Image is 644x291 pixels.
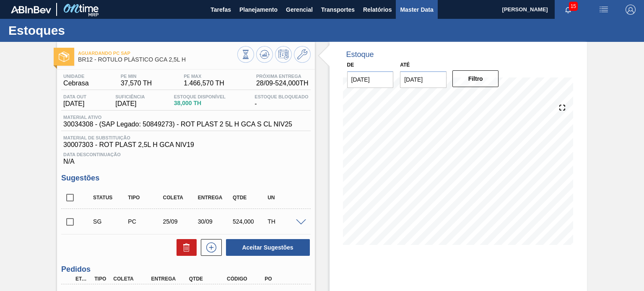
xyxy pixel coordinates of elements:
[346,50,374,59] div: Estoque
[184,74,224,79] span: PE MAX
[294,46,311,63] button: Ir ao Master Data / Geral
[252,94,310,108] div: -
[184,80,224,87] span: 1.466,570 TH
[63,94,86,99] span: Data out
[61,149,310,165] div: N/A
[256,80,309,87] span: 28/09 - 524,000 TH
[262,276,304,282] div: PO
[254,94,308,99] span: Estoque Bloqueado
[92,276,111,282] div: Tipo
[239,5,278,15] span: Planejamento
[111,276,153,282] div: Coleta
[121,74,152,79] span: PE MIN
[174,94,226,99] span: Estoque Disponível
[11,6,51,13] img: TNhmsLtSVTkK8tSr43FrP2fwEKptu5GPRR3wAAAABJRU5ErkJggg==
[63,135,308,140] span: Material de Substituição
[73,276,92,282] div: Etapa
[225,276,266,282] div: Código
[91,218,129,225] div: Sugestão Criada
[91,195,129,201] div: Status
[78,57,237,63] span: BR12 - RÓTULO PLÁSTICO GCA 2,5L H
[196,195,234,201] div: Entrega
[149,276,191,282] div: Entrega
[172,239,197,256] div: Excluir Sugestões
[78,51,237,56] span: Aguardando PC SAP
[400,71,447,88] input: dd/mm/yyyy
[63,80,88,87] span: Cebrasa
[256,74,309,79] span: Próxima Entrega
[265,195,304,201] div: UN
[63,121,292,128] span: 30034308 - (SAP Legado: 50849273) - ROT PLAST 2 5L H GCA S CL NIV25
[8,26,157,35] h1: Estoques
[231,218,269,225] div: 524,000
[400,5,433,15] span: Master Data
[126,195,164,201] div: Tipo
[174,100,226,106] span: 38,000 TH
[61,265,310,274] h3: Pedidos
[115,94,145,99] span: Suficiência
[231,195,269,201] div: Qtde
[452,70,499,87] button: Filtro
[187,276,229,282] div: Qtde
[400,62,410,68] label: Até
[275,46,292,63] button: Programar Estoque
[126,218,164,225] div: Pedido de Compra
[265,218,304,225] div: TH
[63,100,86,108] span: [DATE]
[63,74,88,79] span: Unidade
[63,152,308,157] span: Data Descontinuação
[237,46,254,63] button: Visão Geral dos Estoques
[161,195,199,201] div: Coleta
[121,80,152,87] span: 37,570 TH
[196,218,234,225] div: 30/09/2025
[226,239,310,256] button: Aceitar Sugestões
[569,2,578,11] span: 15
[63,141,308,149] span: 30007303 - ROT PLAST 2,5L H GCA NIV19
[347,62,354,68] label: De
[61,174,310,183] h3: Sugestões
[363,5,392,15] span: Relatórios
[599,5,609,15] img: userActions
[626,5,636,15] img: Logout
[161,218,199,225] div: 25/09/2025
[63,115,292,120] span: Material ativo
[115,100,145,108] span: [DATE]
[286,5,313,15] span: Gerencial
[256,46,273,63] button: Atualizar Gráfico
[555,4,582,15] button: Notificações
[222,238,311,257] div: Aceitar Sugestões
[321,5,355,15] span: Transportes
[59,52,69,62] img: Ícone
[210,5,231,15] span: Tarefas
[347,71,394,88] input: dd/mm/yyyy
[197,239,222,256] div: Nova sugestão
